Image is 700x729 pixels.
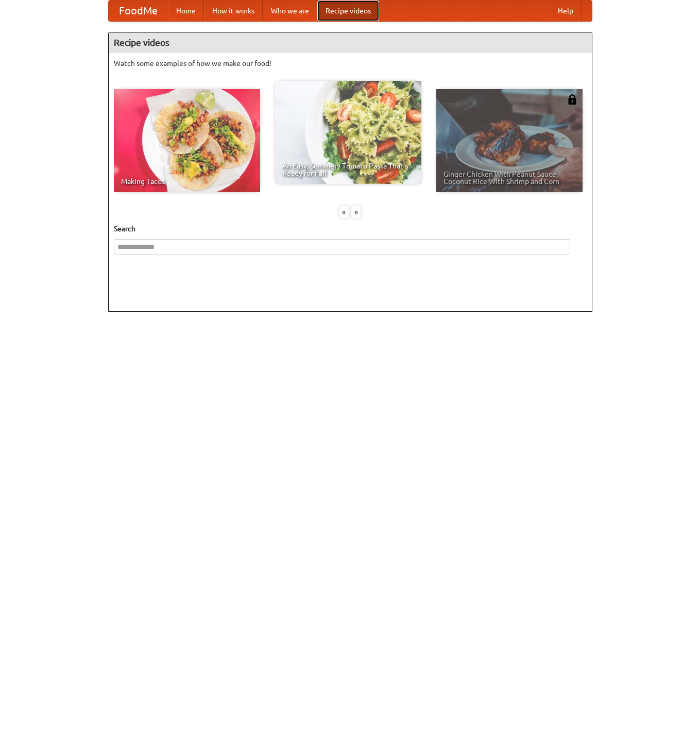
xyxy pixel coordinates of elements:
a: Recipe videos [317,1,379,21]
div: » [351,206,361,218]
img: 483408.png [567,94,577,105]
h4: Recipe videos [109,32,592,53]
a: Help [550,1,582,21]
div: « [339,206,349,218]
span: Making Tacos [121,178,253,185]
a: How it works [204,1,263,21]
p: Watch some examples of how we make our food! [114,58,587,69]
span: An Easy, Summery Tomato Pasta That's Ready for Fall [282,162,414,177]
a: Making Tacos [114,89,260,192]
a: An Easy, Summery Tomato Pasta That's Ready for Fall [275,81,421,184]
a: Who we are [263,1,317,21]
a: FoodMe [109,1,168,21]
a: Home [168,1,204,21]
h5: Search [114,224,587,234]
